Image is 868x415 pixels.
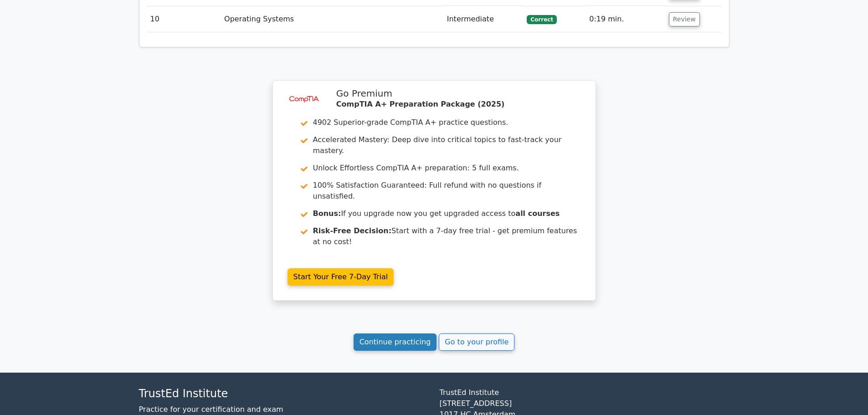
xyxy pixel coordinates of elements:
[139,405,283,414] a: Practice for your certification and exam
[669,12,700,26] button: Review
[288,268,394,286] a: Start Your Free 7-Day Trial
[439,333,514,351] a: Go to your profile
[147,6,221,32] td: 10
[221,6,443,32] td: Operating Systems
[527,15,556,24] span: Correct
[139,387,429,400] h4: TrustEd Institute
[586,6,665,32] td: 0:19 min.
[354,333,437,351] a: Continue practicing
[443,6,524,32] td: Intermediate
